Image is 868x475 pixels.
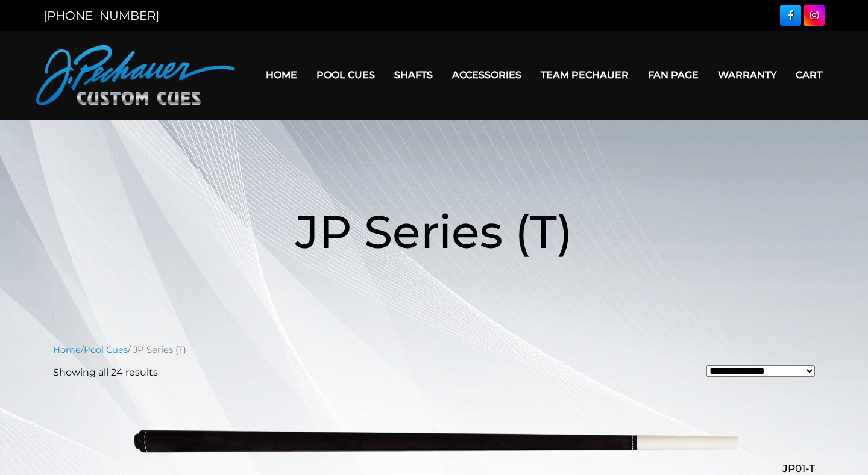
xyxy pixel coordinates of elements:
[786,60,832,90] a: Cart
[53,343,815,356] nav: Breadcrumb
[531,60,638,90] a: Team Pechauer
[307,60,385,90] a: Pool Cues
[84,344,128,355] a: Pool Cues
[256,60,307,90] a: Home
[43,8,159,23] a: [PHONE_NUMBER]
[295,203,573,259] span: JP Series (T)
[708,60,786,90] a: Warranty
[36,45,235,105] img: Pechauer Custom Cues
[706,365,815,377] select: Shop order
[53,365,158,380] p: Showing all 24 results
[442,60,531,90] a: Accessories
[385,60,442,90] a: Shafts
[53,344,81,355] a: Home
[638,60,708,90] a: Fan Page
